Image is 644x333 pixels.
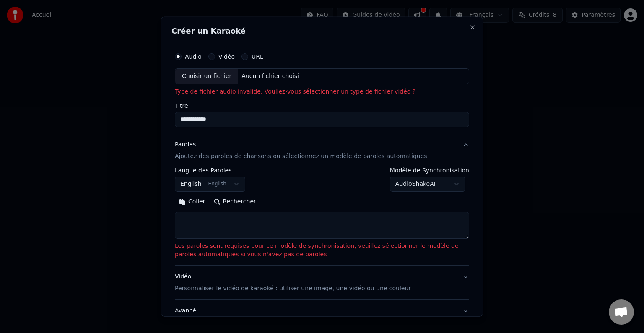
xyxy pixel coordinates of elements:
[175,167,245,173] label: Langue des Paroles
[175,284,411,293] p: Personnaliser le vidéo de karaoké : utiliser une image, une vidéo ou une couleur
[252,54,263,60] label: URL
[210,195,260,208] button: Rechercher
[175,69,238,84] div: Choisir un fichier
[175,134,469,167] button: ParolesAjoutez des paroles de chansons ou sélectionnez un modèle de paroles automatiques
[175,140,196,149] div: Paroles
[175,167,469,265] div: ParolesAjoutez des paroles de chansons ou sélectionnez un modèle de paroles automatiques
[175,195,210,208] button: Coller
[175,103,469,109] label: Titre
[175,300,469,322] button: Avancé
[238,72,302,81] div: Aucun fichier choisi
[175,273,411,293] div: Vidéo
[175,88,469,96] p: Type de fichier audio invalide. Vouliez-vous sélectionner un type de fichier vidéo ?
[185,54,202,60] label: Audio
[390,167,469,173] label: Modèle de Synchronisation
[218,54,235,60] label: Vidéo
[171,27,473,35] h2: Créer un Karaoké
[175,242,469,259] p: Les paroles sont requises pour ce modèle de synchronisation, veuillez sélectionner le modèle de p...
[175,266,469,299] button: VidéoPersonnaliser le vidéo de karaoké : utiliser une image, une vidéo ou une couleur
[175,152,427,161] p: Ajoutez des paroles de chansons ou sélectionnez un modèle de paroles automatiques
